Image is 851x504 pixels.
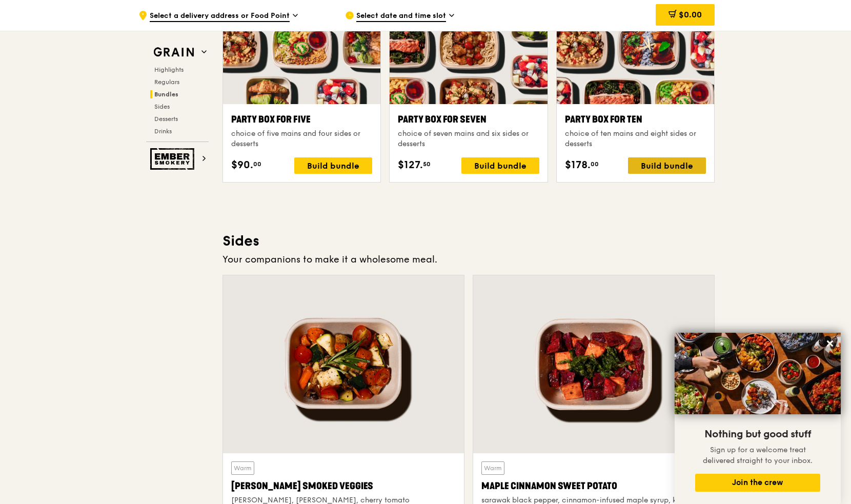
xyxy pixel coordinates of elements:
div: Party Box for Ten [565,112,706,127]
div: Build bundle [294,157,372,174]
span: Regulars [154,78,179,86]
span: Select date and time slot [356,11,446,22]
span: 50 [423,160,431,168]
div: Party Box for Five [231,112,372,127]
img: DSC07876-Edit02-Large.jpeg [675,333,841,414]
h3: Sides [222,232,715,250]
div: Build bundle [461,157,539,174]
div: [PERSON_NAME] Smoked Veggies [231,479,456,493]
span: Desserts [154,115,178,123]
span: Select a delivery address or Food Point [150,11,290,22]
button: Close [822,335,838,352]
div: Maple Cinnamon Sweet Potato [481,479,706,493]
span: Nothing but good stuff [704,428,811,440]
div: choice of ten mains and eight sides or desserts [565,129,706,149]
span: $178. [565,157,591,173]
span: Drinks [154,128,172,135]
div: choice of five mains and four sides or desserts [231,129,372,149]
span: 00 [591,160,599,168]
span: Sides [154,103,170,110]
img: Grain web logo [150,43,197,62]
span: Highlights [154,66,184,73]
img: Ember Smokery web logo [150,148,197,170]
div: Warm [231,461,254,475]
span: Sign up for a welcome treat delivered straight to your inbox. [703,446,813,465]
span: 00 [253,160,261,168]
div: Build bundle [628,157,706,174]
span: $127. [398,157,423,173]
span: Bundles [154,91,178,98]
button: Join the crew [695,474,820,492]
div: choice of seven mains and six sides or desserts [398,129,539,149]
div: Party Box for Seven [398,112,539,127]
div: Your companions to make it a wholesome meal. [222,252,715,267]
span: $90. [231,157,253,173]
div: Warm [481,461,504,475]
span: $0.00 [679,10,702,19]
